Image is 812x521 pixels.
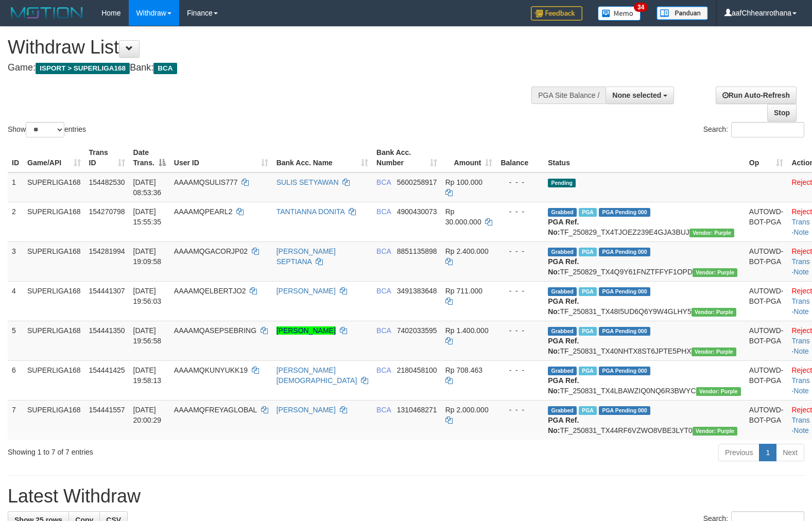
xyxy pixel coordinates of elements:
img: panduan.png [656,6,708,20]
span: Vendor URL: https://trx4.1velocity.biz [692,308,736,317]
b: PGA Ref. No: [548,337,579,355]
a: Note [793,426,809,435]
td: AUTOWD-BOT-PGA [745,281,788,321]
span: Pending [548,179,576,187]
span: Copy 1310468271 to clipboard [397,406,437,414]
span: Grabbed [548,248,577,256]
a: Next [776,444,804,461]
span: BCA [376,287,391,295]
span: BCA [376,406,391,414]
h1: Latest Withdraw [8,486,804,507]
span: Vendor URL: https://trx4.1velocity.biz [696,387,741,396]
span: Grabbed [548,327,577,336]
td: TF_250831_TX44RF6VZWO8VBE3LYT0 [544,400,745,440]
select: Showentries [26,122,64,137]
span: Copy 8851135898 to clipboard [397,247,437,255]
div: Showing 1 to 7 of 7 entries [8,443,331,457]
th: Balance [496,143,544,172]
td: SUPERLIGA168 [23,281,85,321]
td: 7 [8,400,23,440]
td: 6 [8,360,23,400]
div: PGA Site Balance / [531,86,606,104]
span: AAAAMQFREYAGLOBAL [174,406,257,414]
span: AAAAMQSULIS777 [174,178,238,186]
span: Marked by aafmaleo [579,208,597,217]
td: TF_250829_TX4Q9Y61FNZTFFYF1OPD [544,241,745,281]
span: Rp 711.000 [445,287,482,295]
th: Status [544,143,745,172]
th: Date Trans.: activate to sort column descending [129,143,170,172]
a: Reject [791,247,812,255]
span: None selected [612,91,661,99]
span: Copy 3491383648 to clipboard [397,287,437,295]
span: 154441425 [89,366,125,374]
span: PGA Pending [599,208,650,217]
a: SULIS SETYAWAN [277,178,339,186]
span: Grabbed [548,287,577,296]
span: 34 [634,3,648,12]
td: 1 [8,172,23,202]
a: TANTIANNA DONITA [277,207,345,216]
td: 4 [8,281,23,321]
span: ISPORT > SUPERLIGA168 [36,63,130,74]
th: User ID: activate to sort column ascending [170,143,272,172]
div: - - - [500,206,540,217]
label: Show entries [8,122,86,137]
td: SUPERLIGA168 [23,360,85,400]
span: BCA [376,247,391,255]
span: Grabbed [548,208,577,217]
span: [DATE] 19:58:13 [133,366,162,385]
span: PGA Pending [599,248,650,256]
span: 154281994 [89,247,125,255]
b: PGA Ref. No: [548,257,579,276]
span: BCA [376,207,391,216]
a: Note [793,387,809,395]
button: None selected [606,86,674,104]
a: [PERSON_NAME][DEMOGRAPHIC_DATA] [277,366,357,385]
label: Search: [703,122,804,137]
th: Trans ID: activate to sort column ascending [85,143,129,172]
span: PGA Pending [599,327,650,336]
th: Amount: activate to sort column ascending [441,143,497,172]
a: [PERSON_NAME] [277,287,336,295]
span: BCA [376,326,391,335]
span: Copy 2180458100 to clipboard [397,366,437,374]
span: Grabbed [548,367,577,375]
input: Search: [731,122,804,137]
a: Reject [791,287,812,295]
div: - - - [500,365,540,375]
span: BCA [153,63,177,74]
div: - - - [500,177,540,187]
a: Run Auto-Refresh [716,86,797,104]
span: Marked by aafnonsreyleab [579,248,597,256]
span: PGA Pending [599,406,650,415]
a: Note [793,268,809,276]
td: SUPERLIGA168 [23,241,85,281]
span: Rp 2.400.000 [445,247,489,255]
a: Note [793,228,809,236]
span: 154441557 [89,406,125,414]
a: Reject [791,207,812,216]
span: Copy 7402033595 to clipboard [397,326,437,335]
a: [PERSON_NAME] [277,326,336,335]
span: Copy 4900430073 to clipboard [397,207,437,216]
span: Marked by aafsoycanthlai [579,327,597,336]
span: Rp 30.000.000 [445,207,481,226]
td: 2 [8,202,23,241]
span: 154441307 [89,287,125,295]
span: Rp 100.000 [445,178,482,186]
img: Feedback.jpg [531,6,582,21]
a: Note [793,347,809,355]
div: - - - [500,246,540,256]
span: Rp 708.463 [445,366,482,374]
a: Stop [767,104,797,121]
td: AUTOWD-BOT-PGA [745,241,788,281]
span: 154441350 [89,326,125,335]
span: Vendor URL: https://trx4.1velocity.biz [692,348,736,356]
span: PGA Pending [599,287,650,296]
span: Grabbed [548,406,577,415]
b: PGA Ref. No: [548,416,579,435]
span: Marked by aafsoycanthlai [579,367,597,375]
td: TF_250831_TX40NHTX8ST6JPTE5PHX [544,321,745,360]
h4: Game: Bank: [8,63,531,73]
